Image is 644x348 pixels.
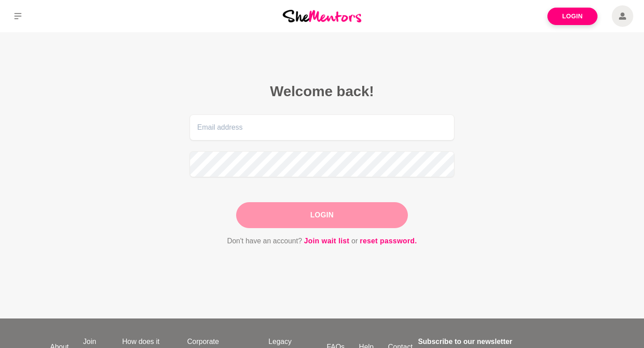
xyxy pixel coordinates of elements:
[304,235,350,247] a: Join wait list
[418,336,589,347] h4: Subscribe to our newsletter
[190,82,454,100] h2: Welcome back!
[190,235,454,247] p: Don't have an account? or
[547,8,597,25] a: Login
[283,10,361,22] img: She Mentors Logo
[360,235,417,247] a: reset password.
[190,115,454,140] input: Email address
